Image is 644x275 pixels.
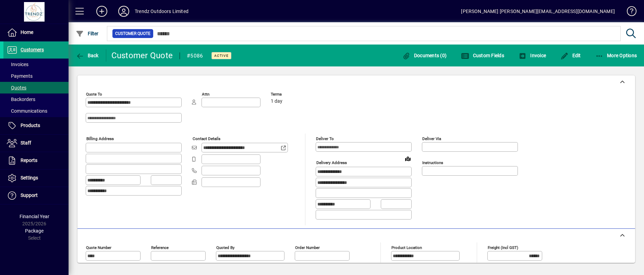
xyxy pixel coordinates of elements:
a: Knowledge Base [622,1,635,24]
span: Quotes [7,85,26,90]
span: 1 day [271,99,282,104]
button: More Options [594,49,639,62]
button: Custom Fields [459,49,506,62]
app-page-header-button: Back [69,49,106,62]
span: Invoices [7,62,28,67]
span: Customer Quote [115,30,150,37]
span: Documents (0) [402,53,447,58]
mat-label: Instructions [422,160,443,165]
a: Home [3,24,69,41]
mat-label: Quote To [86,92,102,97]
mat-label: Deliver via [422,136,441,141]
a: Reports [3,152,69,169]
mat-label: Product location [391,245,422,250]
span: Edit [560,53,581,58]
span: Filter [76,31,99,36]
mat-label: Quote number [86,245,111,250]
mat-label: Attn [202,92,209,97]
a: Quotes [3,82,69,93]
mat-label: Freight (incl GST) [488,245,518,250]
span: More Options [595,53,637,58]
a: Settings [3,170,69,187]
button: Edit [559,49,583,62]
div: [PERSON_NAME] [PERSON_NAME][EMAIL_ADDRESS][DOMAIN_NAME] [461,6,615,17]
a: Backorders [3,93,69,105]
span: Package [25,228,44,234]
button: Add [91,5,113,17]
button: Profile [113,5,135,17]
a: Invoices [3,59,69,70]
span: Reports [21,158,37,163]
span: Invoice [519,53,546,58]
span: Terms [271,92,312,97]
span: Active [214,53,229,58]
a: Payments [3,70,69,82]
span: Payments [7,73,33,79]
a: Staff [3,135,69,152]
span: Financial Year [20,214,49,219]
span: Custom Fields [461,53,504,58]
a: Communications [3,105,69,117]
button: Filter [74,27,100,40]
div: #5086 [187,50,203,61]
div: Customer Quote [111,50,173,61]
button: Back [74,49,100,62]
span: Customers [21,47,44,52]
mat-label: Deliver To [316,136,334,141]
button: Documents (0) [400,49,448,62]
div: Trendz Outdoors Limited [135,6,189,17]
a: View on map [402,153,413,164]
span: Home [21,29,33,35]
span: Communications [7,108,47,114]
span: Back [76,53,99,58]
span: Settings [21,175,38,180]
mat-label: Reference [151,245,169,250]
a: Products [3,117,69,134]
span: Backorders [7,97,35,102]
mat-label: Quoted by [216,245,234,250]
button: Invoice [517,49,548,62]
span: Products [21,123,40,128]
a: Support [3,187,69,204]
span: Support [21,192,38,198]
mat-label: Order number [295,245,320,250]
span: Staff [21,140,31,146]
